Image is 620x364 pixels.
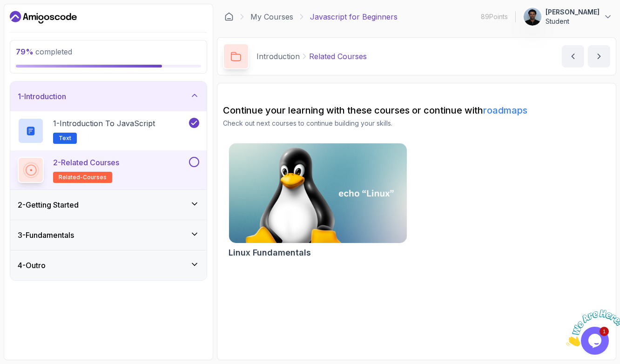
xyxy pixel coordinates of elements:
button: next content [588,45,610,67]
a: Linux Fundamentals cardLinux Fundamentals [229,143,407,259]
button: 3-Fundamentals [10,220,207,250]
h2: Linux Fundamentals [229,246,311,259]
img: user profile image [524,8,541,26]
a: Dashboard [224,12,234,21]
p: [PERSON_NAME] [546,7,600,17]
button: previous content [562,45,584,67]
span: Text [59,135,71,142]
button: 2-Related Coursesrelated-courses [18,157,199,183]
span: completed [16,47,72,56]
p: Javascript for Beginners [310,11,398,22]
button: user profile image[PERSON_NAME]Student [523,7,613,26]
img: Linux Fundamentals card [229,143,407,243]
h3: 3 - Fundamentals [18,229,74,241]
button: 1-Introduction to JavaScriptText [18,118,199,144]
span: related-courses [59,174,107,181]
p: 89 Points [481,12,508,21]
a: Dashboard [10,10,77,25]
a: My Courses [250,11,293,22]
span: 79 % [16,47,34,56]
img: Chat attention grabber [4,4,61,40]
button: 2-Getting Started [10,190,207,220]
h3: 4 - Outro [18,260,46,271]
h2: Continue your learning with these courses or continue with [223,104,610,117]
a: roadmaps [483,105,527,116]
p: Student [546,17,600,26]
h3: 2 - Getting Started [18,199,79,210]
button: 4-Outro [10,250,207,280]
p: Check out next courses to continue building your skills. [223,119,610,128]
p: Introduction [256,51,300,62]
iframe: chat widget [562,306,620,350]
h3: 1 - Introduction [18,91,66,102]
button: 1-Introduction [10,81,207,111]
p: 2 - Related Courses [53,157,119,168]
p: 1 - Introduction to JavaScript [53,118,155,129]
p: Related Courses [309,51,367,62]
